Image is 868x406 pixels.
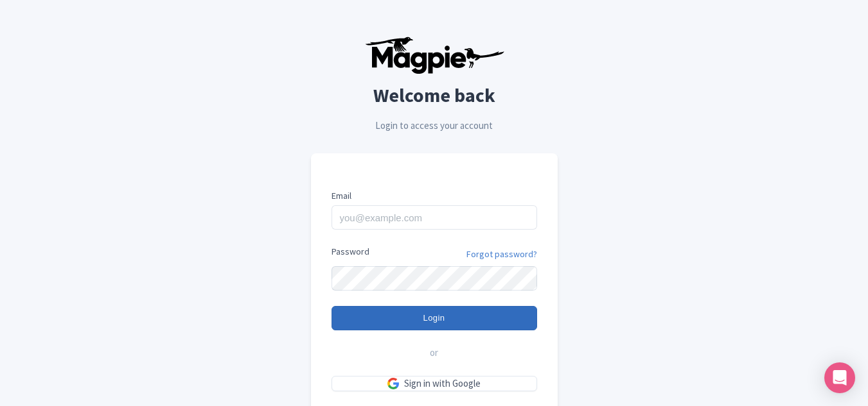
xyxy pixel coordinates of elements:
[332,376,537,392] a: Sign in with Google
[311,119,558,133] p: Login to access your account
[824,362,855,393] div: Open Intercom Messenger
[332,189,537,203] label: Email
[387,378,399,389] img: google.svg
[466,248,537,261] a: Forgot password?
[332,306,537,330] input: Login
[332,245,369,258] label: Password
[311,85,558,106] h2: Welcome back
[430,346,438,360] span: or
[332,205,537,230] input: you@example.com
[362,36,506,74] img: logo-ab69f6fb50320c5b225c76a69d11143b.png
